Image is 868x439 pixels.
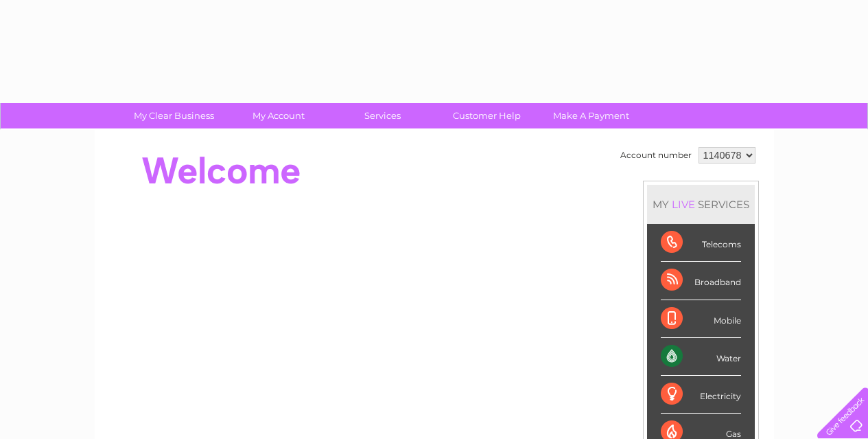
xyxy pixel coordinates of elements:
[617,144,695,167] td: Account number
[430,103,543,128] a: Customer Help
[117,103,231,128] a: My Clear Business
[661,224,741,262] div: Telecoms
[647,185,755,224] div: MY SERVICES
[222,103,335,128] a: My Account
[661,262,741,300] div: Broadband
[661,376,741,414] div: Electricity
[326,103,439,128] a: Services
[661,300,741,338] div: Mobile
[661,338,741,376] div: Water
[669,198,698,211] div: LIVE
[535,103,648,128] a: Make A Payment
